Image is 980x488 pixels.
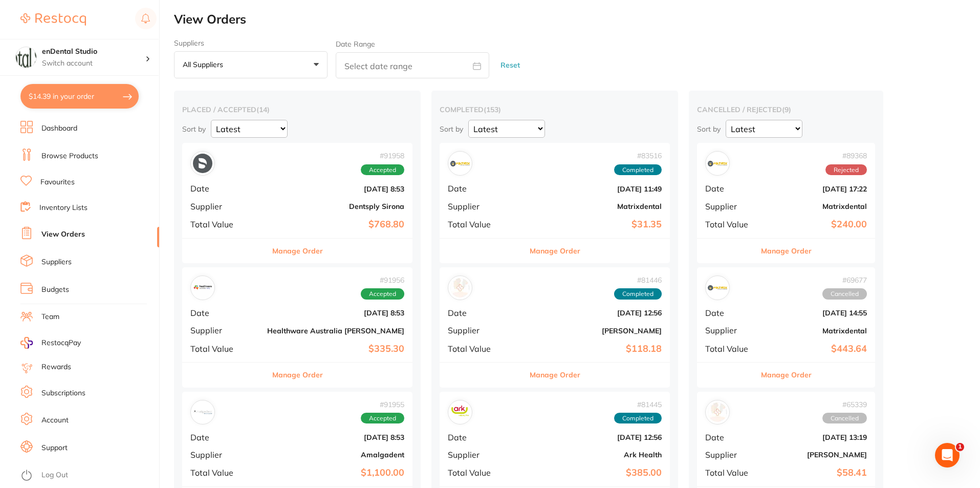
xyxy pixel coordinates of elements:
[525,185,662,193] b: [DATE] 11:49
[705,433,756,442] span: Date
[174,12,980,27] h2: View Orders
[190,344,259,353] span: Total Value
[697,105,875,114] h2: cancelled / rejected ( 9 )
[705,468,756,477] span: Total Value
[765,433,867,441] b: [DATE] 13:19
[267,202,404,210] b: Dentsply Sirona
[705,184,756,193] span: Date
[525,433,662,441] b: [DATE] 12:56
[708,402,727,422] img: Adam Dental
[614,413,662,424] span: Completed
[705,202,756,211] span: Supplier
[41,338,81,348] span: RestocqPay
[361,288,404,300] span: Accepted
[614,152,662,160] span: # 83516
[16,47,36,68] img: enDental Studio
[361,400,404,409] span: # 91955
[705,326,756,335] span: Supplier
[705,450,756,459] span: Supplier
[448,326,516,335] span: Supplier
[448,220,516,229] span: Total Value
[20,468,156,484] button: Log Out
[705,344,756,353] span: Total Value
[361,413,404,424] span: Accepted
[708,154,727,173] img: Matrixdental
[765,185,867,193] b: [DATE] 17:22
[448,433,516,442] span: Date
[614,276,662,284] span: # 81446
[182,143,412,263] div: Dentsply Sirona#91958AcceptedDate[DATE] 8:53SupplierDentsply SironaTotal Value$768.80Manage Order
[41,285,69,295] a: Budgets
[41,443,68,453] a: Support
[956,443,964,451] span: 1
[190,433,259,442] span: Date
[450,278,470,298] img: Adam Dental
[530,363,580,387] button: Manage Order
[765,327,867,335] b: Matrixdental
[448,308,516,317] span: Date
[20,13,86,26] img: Restocq Logo
[822,276,867,284] span: # 69677
[40,177,75,187] a: Favourites
[525,468,662,478] b: $385.00
[765,468,867,478] b: $58.41
[935,443,960,468] iframe: Intercom live chat
[41,415,69,426] a: Account
[825,152,867,160] span: # 89368
[190,308,259,317] span: Date
[822,400,867,409] span: # 65339
[825,164,867,176] span: Rejected
[41,312,59,322] a: Team
[267,468,404,478] b: $1,100.00
[822,413,867,424] span: Cancelled
[448,468,516,477] span: Total Value
[448,184,516,193] span: Date
[42,47,145,57] h4: enDental Studio
[267,344,404,354] b: $335.30
[765,202,867,210] b: Matrixdental
[440,105,670,114] h2: completed ( 153 )
[765,309,867,317] b: [DATE] 14:55
[42,58,145,69] p: Switch account
[525,309,662,317] b: [DATE] 12:56
[267,185,404,193] b: [DATE] 8:53
[525,219,662,230] b: $31.35
[822,288,867,300] span: Cancelled
[267,327,404,335] b: Healthware Australia [PERSON_NAME]
[41,123,77,134] a: Dashboard
[697,124,721,134] p: Sort by
[41,470,68,480] a: Log Out
[20,8,86,31] a: Restocq Logo
[267,433,404,441] b: [DATE] 8:53
[41,257,72,267] a: Suppliers
[765,219,867,230] b: $240.00
[41,151,98,161] a: Browse Products
[267,309,404,317] b: [DATE] 8:53
[190,202,259,211] span: Supplier
[525,451,662,459] b: Ark Health
[761,363,812,387] button: Manage Order
[41,229,85,240] a: View Orders
[765,451,867,459] b: [PERSON_NAME]
[448,450,516,459] span: Supplier
[440,124,463,134] p: Sort by
[448,344,516,353] span: Total Value
[525,202,662,210] b: Matrixdental
[182,124,206,134] p: Sort by
[190,326,259,335] span: Supplier
[41,388,85,398] a: Subscriptions
[174,51,328,79] button: All suppliers
[193,402,212,422] img: Amalgadent
[20,337,81,349] a: RestocqPay
[705,308,756,317] span: Date
[190,220,259,229] span: Total Value
[20,337,33,349] img: RestocqPay
[20,84,139,109] button: $14.39 in your order
[361,276,404,284] span: # 91956
[530,239,580,263] button: Manage Order
[272,363,323,387] button: Manage Order
[708,278,727,298] img: Matrixdental
[614,164,662,176] span: Completed
[193,154,212,173] img: Dentsply Sirona
[183,60,227,69] p: All suppliers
